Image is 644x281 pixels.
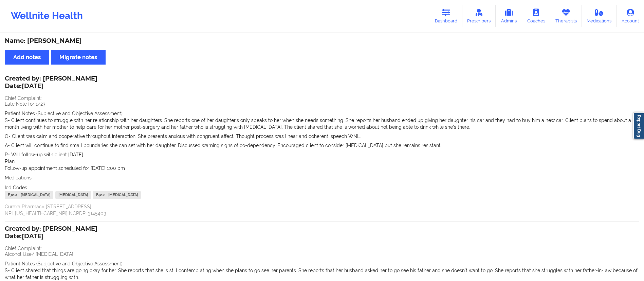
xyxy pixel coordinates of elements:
[5,165,639,172] p: Follow-up appointment scheduled for [DATE] 1:00 pm
[496,5,522,27] a: Admins
[5,133,639,140] p: O- Client was calm and cooperative throughout interaction. She presents anxious with congruent af...
[5,203,639,217] p: Curexa Pharmacy [STREET_ADDRESS] NPI: [US_HEALTHCARE_NPI] NCPDP: 3145403
[5,191,53,199] div: F32.0 - [MEDICAL_DATA]
[5,246,42,251] span: Chief Complaint:
[5,175,32,180] span: Medications
[5,151,639,158] p: P- Will follow-up with client [DATE].
[5,251,639,258] p: Alcohol Use/ [MEDICAL_DATA]
[5,37,639,45] div: Name: [PERSON_NAME]
[93,191,141,199] div: F42.2 - [MEDICAL_DATA]
[5,232,97,241] p: Date: [DATE]
[617,5,644,27] a: Account
[5,111,124,116] span: Patient Notes (Subjective and Objective Assessment):
[5,261,124,266] span: Patient Notes (Subjective and Objective Assessment):
[5,117,639,130] p: S- Client continues to struggle with her relationship with her daughters. She reports one of her ...
[5,142,639,149] p: A- Client will continue to find small boundaries she can set with her daughter. Discussed warning...
[5,95,42,101] span: Chief Complaint:
[5,101,639,107] p: Late Note for 1/23
[5,267,639,281] p: S- Client shared that things are going okay for her. She reports that she is still contemplating ...
[582,5,617,27] a: Medications
[522,5,550,27] a: Coaches
[5,82,97,91] p: Date: [DATE]
[633,112,644,139] a: Report Bug
[5,159,16,164] span: Plan:
[462,5,496,27] a: Prescribers
[5,50,49,65] button: Add notes
[5,75,97,91] div: Created by: [PERSON_NAME]
[430,5,462,27] a: Dashboard
[55,191,91,199] div: [MEDICAL_DATA]
[550,5,582,27] a: Therapists
[51,50,106,65] button: Migrate notes
[5,225,97,241] div: Created by: [PERSON_NAME]
[5,185,27,190] span: Icd Codes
